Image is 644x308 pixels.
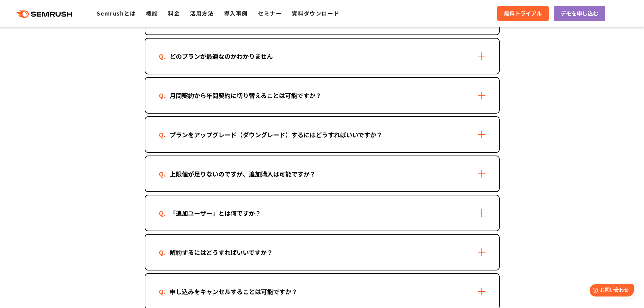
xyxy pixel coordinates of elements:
div: 解約するにはどうすればいいですか？ [159,247,284,257]
div: 上限値が足りないのですが、追加購入は可能ですか？ [159,169,327,179]
div: 月間契約から年間契約に切り替えることは可能ですか？ [159,91,332,100]
span: 無料トライアル [504,9,542,18]
span: デモを申し込む [560,9,598,18]
a: セミナー [258,9,282,17]
a: 料金 [168,9,180,17]
a: 導入事例 [224,9,248,17]
a: 無料トライアル [497,6,549,21]
a: 資料ダウンロード [292,9,339,17]
div: 申し込みをキャンセルすることは可能ですか？ [159,287,308,297]
div: 「追加ユーザー」とは何ですか？ [159,208,272,218]
a: 活用方法 [190,9,214,17]
iframe: Help widget launcher [584,282,637,301]
a: Semrushとは [97,9,136,17]
div: どのプランが最適なのかわかりません [159,51,284,61]
a: 機能 [146,9,158,17]
a: デモを申し込む [554,6,605,21]
div: プランをアップグレード（ダウングレード）するにはどうすればいいですか？ [159,130,393,140]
